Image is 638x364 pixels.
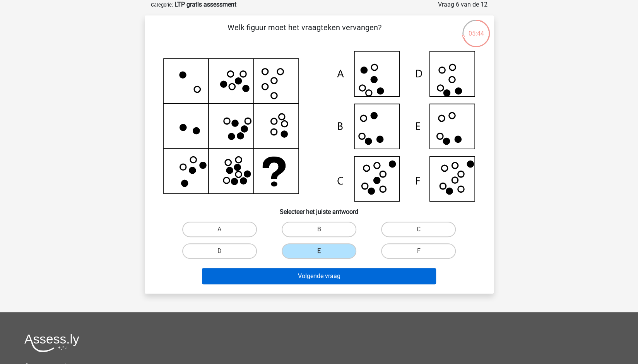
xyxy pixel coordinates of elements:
div: 05:44 [462,19,491,38]
img: Assessly logo [24,334,79,352]
label: F [381,243,456,259]
label: B [282,222,356,237]
h6: Selecteer het juiste antwoord [157,202,481,215]
label: C [381,222,456,237]
label: A [182,222,257,237]
button: Volgende vraag [202,268,436,284]
p: Welk figuur moet het vraagteken vervangen? [157,22,452,45]
label: E [282,243,356,259]
strong: LTP gratis assessment [174,1,236,8]
label: D [182,243,257,259]
small: Categorie: [151,2,173,8]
